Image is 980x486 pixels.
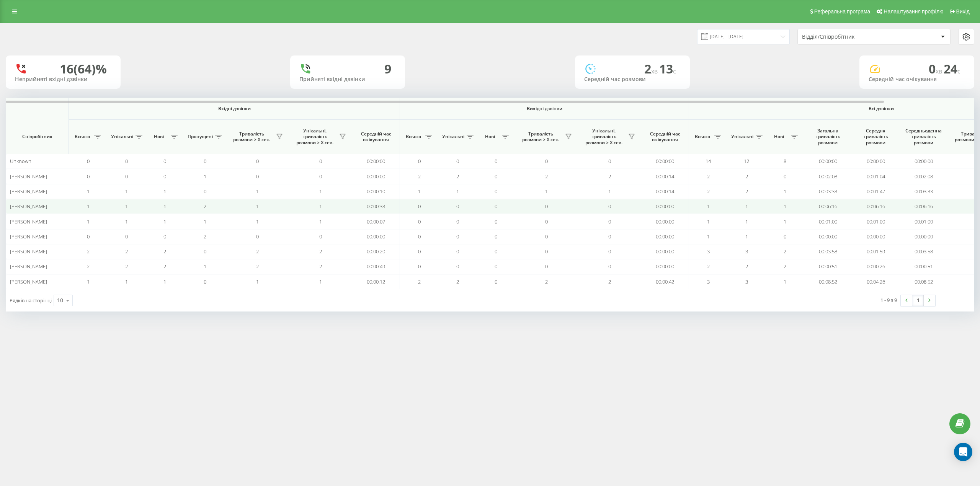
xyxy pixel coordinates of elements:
[10,263,47,270] span: [PERSON_NAME]
[905,128,942,146] span: Середньоденна тривалість розмови
[900,274,947,289] td: 00:08:52
[647,131,683,143] span: Середній час очікування
[814,8,871,15] span: Реферальна програма
[163,158,166,165] span: 0
[954,443,972,461] div: Open Intercom Messenger
[608,233,611,240] span: 0
[707,218,710,225] span: 1
[804,259,852,274] td: 00:00:51
[495,248,497,255] span: 0
[456,203,459,210] span: 0
[900,169,947,184] td: 00:02:08
[319,233,322,240] span: 0
[745,188,748,195] span: 2
[418,158,421,165] span: 0
[125,248,128,255] span: 2
[352,274,400,289] td: 00:00:12
[204,173,206,180] span: 1
[204,248,206,255] span: 0
[804,274,852,289] td: 00:08:52
[545,203,548,210] span: 0
[10,248,47,255] span: [PERSON_NAME]
[706,158,711,165] span: 14
[745,263,748,270] span: 2
[87,278,90,285] span: 1
[125,188,128,195] span: 1
[857,128,894,146] span: Середня тривалість розмови
[204,278,206,285] span: 0
[519,131,563,143] span: Тривалість розмови > Х сек.
[12,134,62,140] span: Співробітник
[745,203,748,210] span: 1
[10,233,47,240] span: [PERSON_NAME]
[204,188,206,195] span: 0
[256,203,259,210] span: 1
[256,263,259,270] span: 2
[87,218,90,225] span: 1
[745,233,748,240] span: 1
[745,278,748,285] span: 3
[299,76,396,83] div: Прийняті вхідні дзвінки
[256,218,259,225] span: 1
[418,263,421,270] span: 0
[608,278,611,285] span: 2
[784,218,786,225] span: 1
[545,173,548,180] span: 2
[87,188,90,195] span: 1
[319,173,322,180] span: 0
[852,154,900,169] td: 00:00:00
[545,188,548,195] span: 1
[495,233,497,240] span: 0
[852,274,900,289] td: 00:04:26
[87,173,90,180] span: 0
[456,278,459,285] span: 2
[418,106,671,112] span: Вихідні дзвінки
[15,76,111,83] div: Неприйняті вхідні дзвінки
[319,188,322,195] span: 1
[384,62,391,76] div: 9
[956,8,970,15] span: Вихід
[163,263,166,270] span: 2
[784,158,786,165] span: 8
[442,134,464,140] span: Унікальні
[804,169,852,184] td: 00:02:08
[929,60,944,77] span: 0
[256,278,259,285] span: 1
[707,278,710,285] span: 3
[456,173,459,180] span: 2
[204,158,206,165] span: 0
[582,128,626,146] span: Унікальні, тривалість розмови > Х сек.
[731,134,753,140] span: Унікальні
[784,188,786,195] span: 1
[852,199,900,214] td: 00:06:16
[163,248,166,255] span: 2
[707,263,710,270] span: 2
[608,263,611,270] span: 0
[644,60,659,77] span: 2
[659,60,676,77] span: 13
[744,158,749,165] span: 12
[256,173,259,180] span: 0
[900,184,947,199] td: 00:03:33
[319,158,322,165] span: 0
[900,199,947,214] td: 00:06:16
[87,248,90,255] span: 2
[125,278,128,285] span: 1
[693,134,712,140] span: Всього
[418,233,421,240] span: 0
[418,218,421,225] span: 0
[784,248,786,255] span: 2
[608,203,611,210] span: 0
[10,188,47,195] span: [PERSON_NAME]
[802,34,893,40] div: Відділ/Співробітник
[125,263,128,270] span: 2
[87,233,90,240] span: 0
[495,218,497,225] span: 0
[545,248,548,255] span: 0
[495,278,497,285] span: 0
[204,263,206,270] span: 1
[125,203,128,210] span: 1
[204,233,206,240] span: 2
[495,188,497,195] span: 0
[804,214,852,229] td: 00:01:00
